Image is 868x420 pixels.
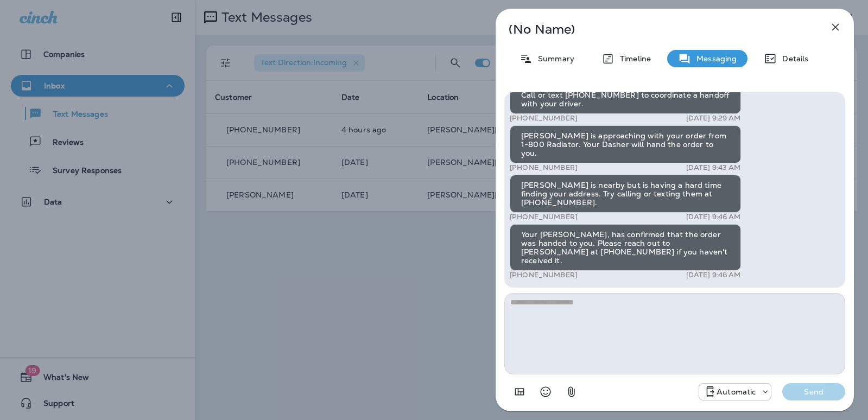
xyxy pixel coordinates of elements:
p: Timeline [614,54,651,63]
p: Automatic [717,387,756,396]
button: Add in a premade template [509,381,530,403]
p: [PHONE_NUMBER] [510,271,578,279]
button: Select an emoji [535,381,556,403]
div: Your [PERSON_NAME], has confirmed that the order was handed to you. Please reach out to [PERSON_N... [510,224,741,271]
p: Details [777,54,808,63]
p: [DATE] 9:29 AM [686,114,741,123]
p: Messaging [691,54,737,63]
p: Summary [533,54,574,63]
p: [DATE] 9:48 AM [686,271,741,279]
p: [PHONE_NUMBER] [510,114,578,123]
p: [PHONE_NUMBER] [510,213,578,221]
p: [PHONE_NUMBER] [510,163,578,172]
p: [DATE] 9:43 AM [686,163,741,172]
div: [PERSON_NAME] is approaching with your order from 1-800 Radiator. Your Dasher will hand the order... [510,125,741,163]
p: [DATE] 9:46 AM [686,213,741,221]
p: (No Name) [509,25,805,34]
div: [PERSON_NAME] is nearby but is having a hard time finding your address. Try calling or texting th... [510,175,741,213]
